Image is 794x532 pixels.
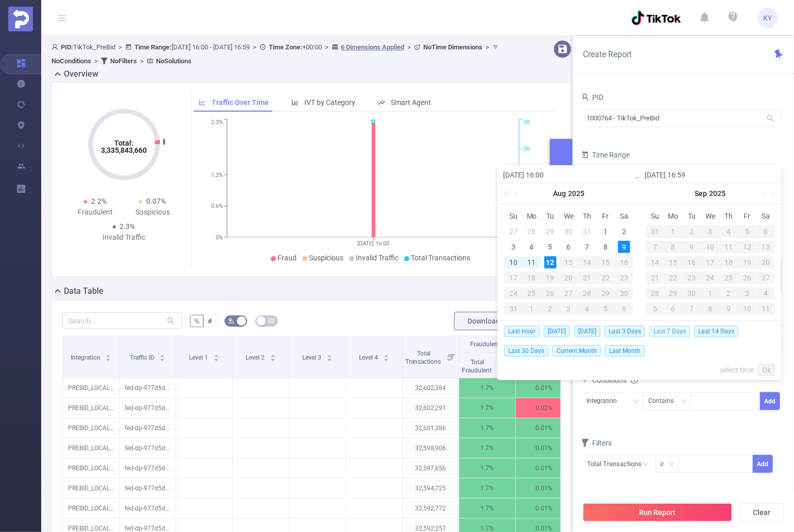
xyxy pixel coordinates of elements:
span: > [482,43,492,51]
div: 8 [599,241,612,253]
span: > [404,43,414,51]
i: icon: line-chart [199,99,206,106]
td: August 20, 2025 [560,270,578,286]
div: 22 [596,272,615,284]
div: 12 [738,241,756,253]
td: September 11, 2025 [719,239,738,255]
span: Last 14 Days [694,326,738,337]
th: Fri [738,208,756,224]
span: % [194,317,199,325]
td: September 5, 2025 [738,224,756,239]
th: Tue [683,208,701,224]
td: August 12, 2025 [541,255,560,270]
div: 2 [683,225,701,238]
b: Time Zone: [269,43,302,51]
td: October 4, 2025 [756,286,775,301]
td: October 6, 2025 [664,301,683,316]
td: August 22, 2025 [596,270,615,286]
span: Th [578,211,596,221]
tspan: 3B [523,146,530,152]
a: select time [720,360,754,380]
td: August 31, 2025 [504,301,523,316]
td: August 16, 2025 [615,255,633,270]
div: 5 [646,303,664,315]
i: icon: down [681,398,687,405]
tspan: 1.2% [211,172,223,179]
i: icon: table [268,317,274,324]
td: August 9, 2025 [615,239,633,255]
i: icon: user [581,93,589,101]
th: Sun [646,208,664,224]
td: September 18, 2025 [719,255,738,270]
span: Tu [683,211,701,221]
td: August 18, 2025 [523,270,541,286]
td: September 3, 2025 [560,301,578,316]
td: August 21, 2025 [578,270,596,286]
i: icon: caret-up [326,353,332,356]
td: September 27, 2025 [756,270,775,286]
div: 19 [738,256,756,269]
td: August 11, 2025 [523,255,541,270]
td: September 29, 2025 [664,286,683,301]
span: Mo [664,211,683,221]
button: Run Report [583,503,732,522]
div: 12 [544,256,557,269]
button: Add [760,392,780,410]
div: 28 [646,287,664,299]
td: July 29, 2025 [541,224,560,239]
div: 11 [719,241,738,253]
span: IVT by Category [304,98,355,107]
span: Last 7 Days [649,326,690,337]
td: September 9, 2025 [683,239,701,255]
div: 26 [541,287,560,299]
td: September 8, 2025 [664,239,683,255]
span: We [701,211,720,221]
td: September 6, 2025 [756,224,775,239]
td: August 10, 2025 [504,255,523,270]
div: 21 [646,272,664,284]
div: Sort [159,353,165,359]
div: 25 [523,287,541,299]
td: August 24, 2025 [504,286,523,301]
i: icon: bg-colors [228,317,234,324]
span: Last Hour [504,326,540,337]
div: 5 [544,241,557,253]
div: 5 [596,303,615,315]
b: No Filters [110,57,137,65]
td: August 6, 2025 [560,239,578,255]
span: Fraud [278,254,297,262]
div: 6 [664,303,683,315]
td: September 4, 2025 [719,224,738,239]
div: Sort [105,353,111,359]
span: Tu [541,211,560,221]
td: September 28, 2025 [646,286,664,301]
div: 17 [701,256,720,269]
span: Invalid Traffic [356,254,399,262]
span: Sa [615,211,633,221]
input: End date [645,169,776,181]
th: Sat [615,208,633,224]
th: Wed [701,208,720,224]
div: ≥ [660,455,671,472]
td: September 19, 2025 [738,255,756,270]
div: 28 [578,287,596,299]
span: Time Range [581,151,630,159]
span: 2.2% [91,197,107,205]
div: 4 [719,225,738,238]
td: September 7, 2025 [646,239,664,255]
div: 3 [738,287,756,299]
div: 17 [504,272,523,284]
div: 6 [615,303,633,315]
span: Last Month [605,345,645,357]
i: icon: caret-up [160,353,165,356]
td: October 9, 2025 [719,301,738,316]
td: August 1, 2025 [596,224,615,239]
th: Mon [523,208,541,224]
td: August 26, 2025 [541,286,560,301]
div: 2 [618,225,630,238]
a: Next year (Control + right) [764,183,778,204]
span: Fraudulent [470,341,500,348]
button: Clear [739,503,784,522]
div: 5 [738,225,756,238]
div: 14 [578,256,596,269]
